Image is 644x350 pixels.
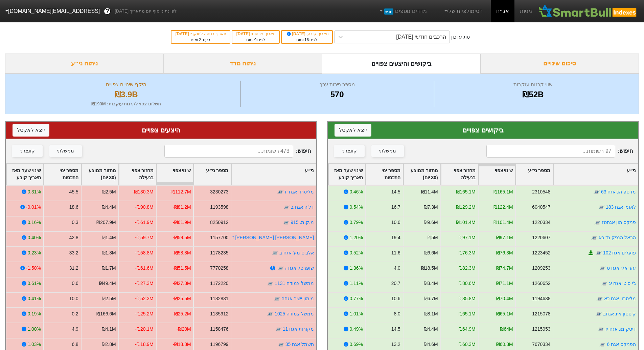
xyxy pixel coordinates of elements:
div: 0.40% [27,234,41,241]
div: 31.2 [69,265,78,272]
img: tase link [283,204,290,211]
div: היקף שינויים צפויים [14,81,238,88]
div: 42.8 [69,234,78,241]
div: ₪5M [428,234,438,241]
div: 19.4 [391,234,400,241]
img: tase link [595,311,602,317]
div: 8.0 [394,310,400,317]
a: שופרסל אגח ז [285,265,314,271]
div: 14.5 [391,188,400,195]
img: SmartBull [537,4,639,18]
div: -₪61.6M [135,265,153,272]
div: 0.6 [72,280,78,287]
div: ₪76.3M [496,249,513,256]
div: 10.6 [391,295,400,302]
div: ₪64M [500,326,513,333]
div: -₪25.2M [135,310,153,317]
img: tase link [277,265,284,272]
img: tase link [593,189,600,195]
div: -₪25.5M [172,295,191,302]
a: ממשל צמודה 1025 [275,311,314,316]
div: 1182831 [210,295,228,302]
div: Toggle SortBy [231,164,316,185]
div: ₪129.2M [456,204,475,211]
div: ₪122.4M [493,204,513,211]
div: לפני ימים [236,37,276,43]
div: 1.01% [349,310,363,317]
a: הפניקס אגח 6 [607,342,636,347]
span: 2 [199,38,201,42]
a: הראל הנפק נד כא [599,235,636,240]
div: 1194638 [532,295,550,302]
div: שווי קרנות עוקבות [436,81,630,88]
button: ייצא לאקסל [13,124,49,137]
div: ₪76.3M [459,249,476,256]
div: 6.8 [72,341,78,348]
div: ₪70.4M [496,295,513,302]
div: ₪11.4M [421,188,438,195]
a: מימון ישיר אגחה [281,296,314,301]
div: ₪6.6M [424,249,438,256]
img: tase link [267,311,274,317]
img: tase link [596,295,603,302]
a: הסימולציות שלי [440,4,486,18]
div: ₪8.1M [424,310,438,317]
div: 20.7 [391,280,400,287]
div: ₪4.4M [424,326,438,333]
div: Toggle SortBy [119,164,156,185]
button: ייצא לאקסל [335,124,371,137]
span: [DATE] [236,32,251,36]
div: 570 [242,88,432,101]
div: Toggle SortBy [44,164,81,185]
div: 11.6 [391,249,400,256]
span: [DATE] [286,32,307,36]
img: tase link [283,219,290,226]
div: 14.5 [391,326,400,333]
div: ביקושים צפויים [335,125,631,135]
a: מקורות אגח 11 [283,326,314,332]
div: -0.01% [26,204,41,211]
div: 0.49% [349,326,363,333]
div: 1158476 [210,326,228,333]
div: 7670334 [532,341,550,348]
span: [DATE] [176,32,190,36]
div: 0.41% [27,295,41,302]
img: tase link [595,250,602,256]
div: ₪80.6M [459,280,476,287]
div: 18.6 [69,204,78,211]
button: ממשלתי [371,145,404,157]
div: 33.2 [69,249,78,256]
div: ₪101.4M [493,219,513,226]
img: tase link [594,219,601,226]
img: tase link [598,204,605,211]
a: פניקס הון אגחטז [602,220,636,225]
div: 1209253 [532,265,550,272]
input: 97 רשומות... [486,145,615,158]
div: 0.77% [349,295,363,302]
div: ₪2.8M [102,341,116,348]
div: 1215953 [532,326,550,333]
div: ביקושים והיצעים צפויים [322,54,481,74]
a: [PERSON_NAME] [PERSON_NAME] ז [232,235,314,240]
div: 10.6 [391,219,400,226]
div: -₪20.1M [135,326,153,333]
div: ₪9.6M [424,219,438,226]
img: tase link [599,341,606,348]
button: קונצרני [12,145,43,157]
div: ₪60.3M [496,341,513,348]
div: ₪97.1M [459,234,476,241]
div: 1157700 [210,234,228,241]
div: 0.23% [27,249,41,256]
div: 10.0 [69,295,78,302]
a: ממשל צמודה 1131 [275,281,314,286]
div: 0.31% [27,188,41,195]
a: אלביט מע' אגח ב [279,250,314,255]
div: ₪3.9B [14,88,238,101]
div: ₪4.6M [424,341,438,348]
div: היצעים צפויים [13,125,309,135]
div: 0.3 [72,219,78,226]
span: חיפוש : [164,145,311,158]
div: 1.00% [27,326,41,333]
a: עזריאלי אגח ט [607,265,636,271]
div: 1.03% [27,341,41,348]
